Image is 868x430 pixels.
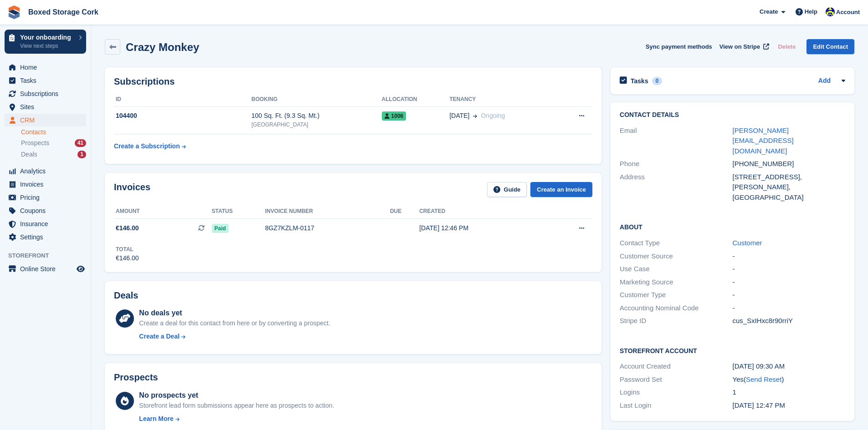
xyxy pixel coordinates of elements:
[252,92,382,107] th: Booking
[646,39,712,54] button: Sync payment methods
[139,414,173,424] div: Learn More
[5,263,86,275] a: menu
[139,319,330,328] div: Create a deal for this contact from here or by converting a prospect.
[620,316,732,326] div: Stripe ID
[20,101,75,113] span: Sites
[114,142,180,151] div: Create a Subscription
[20,191,75,204] span: Pricing
[733,192,845,203] div: [GEOGRAPHIC_DATA]
[20,42,74,50] p: View next steps
[20,231,75,243] span: Settings
[114,92,252,107] th: ID
[620,111,845,119] h2: Contact Details
[390,204,419,219] th: Due
[449,92,555,107] th: Tenancy
[620,264,732,274] div: Use Case
[114,372,158,383] h2: Prospects
[20,165,75,177] span: Analytics
[252,121,382,129] div: [GEOGRAPHIC_DATA]
[5,231,86,243] a: menu
[620,346,845,355] h2: Storefront Account
[20,263,75,275] span: Online Store
[620,400,732,411] div: Last Login
[5,87,86,100] a: menu
[139,401,334,410] div: Storefront lead form submissions appear here as prospects to action.
[5,204,86,217] a: menu
[5,218,86,230] a: menu
[5,114,86,126] a: menu
[744,375,784,383] span: ( )
[620,361,732,372] div: Account Created
[8,251,91,260] span: Storefront
[733,172,845,182] div: [STREET_ADDRESS],
[733,182,845,192] div: [PERSON_NAME],
[20,74,75,87] span: Tasks
[139,332,330,341] a: Create a Deal
[487,182,527,197] a: Guide
[631,77,648,85] h2: Tasks
[20,61,75,74] span: Home
[116,245,139,253] div: Total
[733,374,845,385] div: Yes
[20,178,75,191] span: Invoices
[252,111,382,121] div: 100 Sq. Ft. (9.3 Sq. Mt.)
[733,126,794,155] a: [PERSON_NAME][EMAIL_ADDRESS][DOMAIN_NAME]
[7,5,21,19] img: stora-icon-8386f47178a22dfd0bd8f6a31ec36ba5ce8667c1dd55bd0f319d3a0aa187defe.svg
[719,42,760,51] span: View on Stripe
[826,7,835,16] img: Vincent
[139,308,330,319] div: No deals yet
[419,223,544,233] div: [DATE] 12:46 PM
[114,290,138,301] h2: Deals
[5,61,86,74] a: menu
[652,77,663,85] div: 0
[733,303,845,314] div: -
[733,159,845,169] div: [PHONE_NUMBER]
[25,5,102,20] a: Boxed Storage Cork
[114,138,186,155] a: Create a Subscription
[620,374,732,385] div: Password Set
[806,39,854,54] a: Edit Contact
[733,361,845,372] div: [DATE] 09:30 AM
[20,87,75,100] span: Subscriptions
[620,126,732,157] div: Email
[139,332,180,341] div: Create a Deal
[620,159,732,169] div: Phone
[620,251,732,262] div: Customer Source
[20,204,75,217] span: Coupons
[212,224,229,233] span: Paid
[20,34,74,40] p: Your onboarding
[733,264,845,274] div: -
[620,238,732,248] div: Contact Type
[212,204,265,219] th: Status
[620,290,732,300] div: Customer Type
[530,182,592,197] a: Create an Invoice
[733,239,762,247] a: Customer
[139,414,334,424] a: Learn More
[77,151,86,158] div: 1
[805,7,817,16] span: Help
[620,277,732,288] div: Marketing Source
[116,223,139,233] span: €146.00
[733,251,845,262] div: -
[5,101,86,113] a: menu
[836,8,860,17] span: Account
[5,30,86,54] a: Your onboarding View next steps
[5,191,86,204] a: menu
[265,223,390,233] div: 8GZ7KZLM-0117
[733,290,845,300] div: -
[818,76,831,86] a: Add
[21,139,49,147] span: Prospects
[620,303,732,314] div: Accounting Nominal Code
[75,139,86,147] div: 41
[21,138,86,148] a: Prospects 41
[733,387,845,398] div: 1
[21,150,86,159] a: Deals 1
[620,387,732,398] div: Logins
[733,401,786,409] time: 2025-08-29 11:47:08 UTC
[5,165,86,177] a: menu
[116,253,139,263] div: €146.00
[382,111,406,121] span: 1006
[620,222,845,231] h2: About
[265,204,390,219] th: Invoice number
[114,76,592,87] h2: Subscriptions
